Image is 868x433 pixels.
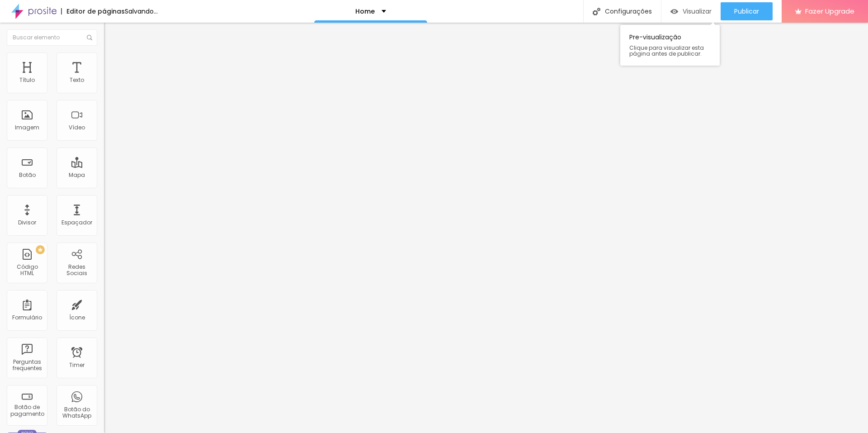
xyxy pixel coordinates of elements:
div: Espaçador [61,219,92,226]
div: Botão de pagamento [9,404,45,417]
div: Imagem [15,124,39,131]
span: Clique para visualizar esta página antes de publicar. [629,45,711,57]
div: Timer [69,362,85,368]
input: Buscar elemento [7,29,97,46]
span: Visualizar [683,8,712,15]
div: Divisor [18,219,36,226]
div: Botão do WhatsApp [59,406,94,419]
img: Icone [593,8,600,15]
span: Fazer Upgrade [805,7,854,15]
button: Visualizar [661,2,721,20]
img: view-1.svg [670,8,678,15]
div: Salvando... [125,8,158,14]
p: Home [355,8,375,14]
div: Redes Sociais [59,264,94,277]
img: Icone [87,35,92,40]
div: Pre-visualização [620,25,720,66]
button: Publicar [721,2,773,20]
span: Publicar [734,8,759,15]
div: Texto [70,77,84,83]
div: Código HTML [9,264,45,277]
div: Mapa [69,172,85,178]
div: Formulário [12,314,42,321]
iframe: Editor [104,23,868,433]
div: Ícone [69,314,85,321]
div: Editor de páginas [61,8,125,14]
div: Perguntas frequentes [9,359,45,372]
div: Vídeo [69,124,85,131]
div: Botão [19,172,36,178]
div: Título [19,77,35,83]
